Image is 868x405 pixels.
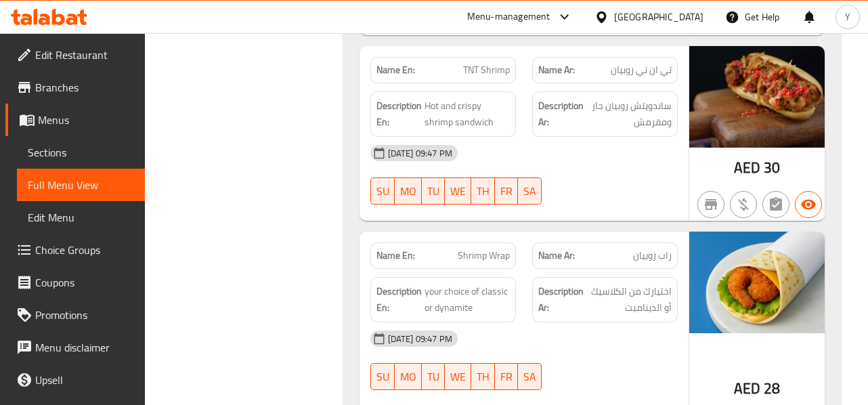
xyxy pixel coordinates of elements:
[458,249,510,263] span: Shrimp Wrap
[5,266,145,299] a: Coupons
[445,363,471,390] button: WE
[845,9,850,24] span: Y
[463,63,510,77] span: TNT Shrimp
[471,177,495,205] button: TH
[477,182,490,201] span: TH
[383,147,458,160] span: [DATE] 09:47 PM
[450,182,466,201] span: WE
[5,299,145,331] a: Promotions
[764,154,780,181] span: 30
[28,209,134,226] span: Edit Menu
[5,71,145,104] a: Branches
[538,63,575,77] strong: Name Ar:
[400,182,416,201] span: MO
[518,363,542,390] button: SA
[370,177,395,205] button: SU
[376,283,422,316] strong: Description En:
[523,367,536,387] span: SA
[17,136,145,169] a: Sections
[734,375,760,402] span: AED
[445,177,471,205] button: WE
[35,339,134,356] span: Menu disclaimer
[467,9,550,25] div: Menu-management
[500,367,513,387] span: FR
[538,249,575,263] strong: Name Ar:
[422,177,445,205] button: TU
[538,98,584,131] strong: Description Ar:
[425,283,510,316] span: your choice of classic or dynamite
[689,232,825,333] img: shrimp_wrap638910771085537075.jpg
[611,63,672,77] span: تي ان تي روبيان
[523,182,536,201] span: SA
[5,104,145,136] a: Menus
[764,375,780,402] span: 28
[697,191,724,218] button: Not branch specific item
[38,112,134,128] span: Menus
[495,363,518,390] button: FR
[35,79,134,95] span: Branches
[422,363,445,390] button: TU
[17,201,145,234] a: Edit Menu
[383,333,458,345] span: [DATE] 09:47 PM
[586,98,672,131] span: ساندويتش روبيان حار ومقرمش
[633,249,672,263] span: راب روبيان
[450,367,466,387] span: WE
[376,367,389,387] span: SU
[17,169,145,201] a: Full Menu View
[5,234,145,266] a: Choice Groups
[35,372,134,388] span: Upsell
[5,364,145,396] a: Upsell
[762,191,789,218] button: Not has choices
[538,283,584,316] strong: Description Ar:
[477,367,490,387] span: TH
[425,98,510,131] span: Hot and crispy shrimp sandwich
[35,242,134,258] span: Choice Groups
[376,63,415,77] strong: Name En:
[376,249,415,263] strong: Name En:
[35,274,134,291] span: Coupons
[5,39,145,71] a: Edit Restaurant
[427,182,439,201] span: TU
[400,367,416,387] span: MO
[689,46,825,148] img: TnT638910771088216239.jpg
[427,367,439,387] span: TU
[35,47,134,63] span: Edit Restaurant
[495,177,518,205] button: FR
[734,154,760,181] span: AED
[376,182,389,201] span: SU
[518,177,542,205] button: SA
[35,307,134,323] span: Promotions
[500,182,513,201] span: FR
[28,177,134,193] span: Full Menu View
[395,363,422,390] button: MO
[28,144,134,161] span: Sections
[471,363,495,390] button: TH
[795,191,822,218] button: Available
[730,191,757,218] button: Purchased item
[376,98,422,131] strong: Description En:
[586,283,672,316] span: اختيارك من الكلاسيك أو الديناميت
[370,363,395,390] button: SU
[614,9,703,24] div: [GEOGRAPHIC_DATA]
[5,331,145,364] a: Menu disclaimer
[395,177,422,205] button: MO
